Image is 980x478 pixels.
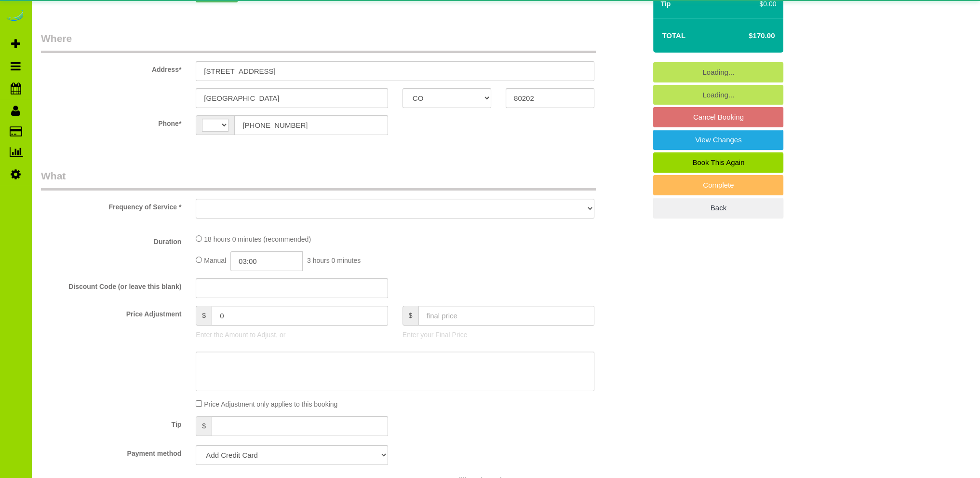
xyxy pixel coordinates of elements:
a: View Changes [653,130,783,150]
span: $ [196,306,212,326]
label: Duration [34,233,188,246]
p: Enter your Final Price [403,330,594,340]
legend: Where [41,31,596,53]
label: Tip [34,416,188,429]
span: $ [403,306,418,326]
a: Book This Again [653,152,783,173]
label: Address* [34,61,188,74]
label: Frequency of Service * [34,199,188,212]
span: Price Adjustment only applies to this booking [204,400,337,408]
input: final price [418,306,595,326]
legend: What [41,169,596,191]
img: Automaid Logo [6,10,25,23]
p: Enter the Amount to Adjust, or [196,330,388,340]
strong: Total [662,31,685,40]
input: City* [196,88,388,108]
label: Phone* [34,115,188,128]
input: Phone* [234,115,388,135]
span: Manual [204,257,226,264]
span: 18 hours 0 minutes (recommended) [204,235,311,243]
span: 3 hours 0 minutes [307,257,361,264]
label: Payment method [34,445,188,458]
label: Discount Code (or leave this blank) [34,278,188,291]
span: $ [196,416,212,436]
a: Back [653,198,783,218]
label: Price Adjustment [34,306,188,319]
h4: $170.00 [720,32,775,40]
input: Zip Code* [506,88,594,108]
